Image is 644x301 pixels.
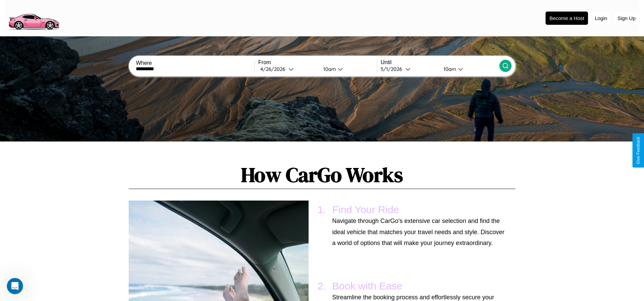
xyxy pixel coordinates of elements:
[318,65,377,73] button: 10am
[440,66,458,72] div: 10am
[546,12,588,25] button: Become a Host
[129,161,515,189] h1: How CarGo Works
[381,66,405,72] div: 5 / 1 / 2026
[636,137,641,164] div: Give Feedback
[320,66,338,72] div: 10am
[258,59,377,65] label: From
[7,278,23,294] iframe: Intercom live chat
[260,66,289,72] div: 4 / 26 / 2026
[614,12,639,24] button: Sign Up
[591,12,611,24] button: Login
[5,3,62,32] img: logo
[136,60,254,66] label: Where
[381,59,499,65] label: Until
[438,65,499,73] button: 10am
[329,201,509,252] li: Find Your Ride
[258,65,318,73] button: 4/26/2026
[332,215,505,248] p: Navigate through CarGo's extensive car selection and find the ideal vehicle that matches your tra...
